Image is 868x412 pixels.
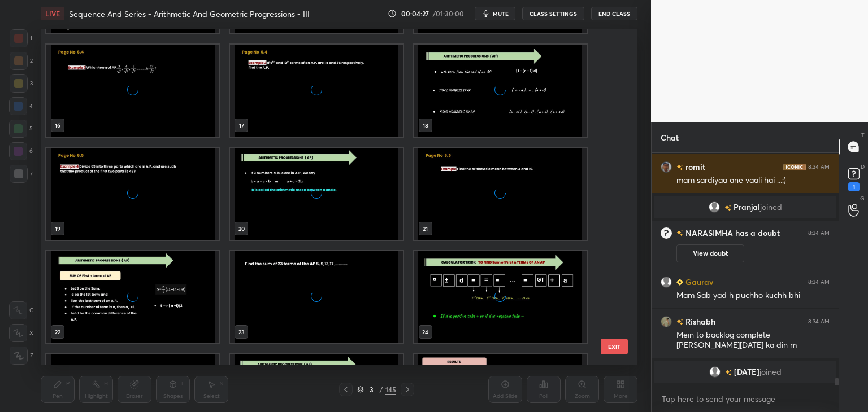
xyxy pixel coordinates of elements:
[709,366,721,378] img: default.png
[661,316,672,327] img: 3bada44f0a354f2f916f464b633e120b.jpg
[676,290,830,301] div: Mam Sab yad h puchho kuchh bhi
[808,230,830,236] div: 8:34 AM
[41,29,618,365] div: grid
[725,370,732,376] img: no-rating-badge.077c3623.svg
[683,276,713,288] h6: Gaurav
[861,131,865,139] p: T
[10,52,33,70] div: 2
[9,301,33,319] div: C
[10,165,33,183] div: 7
[661,277,672,288] img: default.png
[759,367,782,376] span: joined
[683,315,715,327] h6: Rishabh
[676,279,683,286] img: Learner_Badge_beginner_1_8b307cf2a0.svg
[601,339,628,354] button: EXIT
[783,164,806,170] img: iconic-dark.1390631f.png
[808,318,830,325] div: 8:34 AM
[652,122,688,152] p: Chat
[676,228,683,238] img: no-rating-badge.077c3623.svg
[733,228,780,238] span: has a doubt
[522,7,584,20] button: CLASS SETTINGS
[10,347,33,365] div: Z
[475,7,515,20] button: mute
[760,203,782,212] span: joined
[860,194,865,203] p: G
[380,386,383,393] div: /
[493,10,509,17] span: mute
[366,386,377,393] div: 3
[676,244,744,262] button: View doubt
[683,161,705,173] h6: romit
[734,203,760,212] span: Pranjal
[661,161,672,173] img: 4d140ab78101482fbeedac60a86b4031.jpg
[385,384,396,395] div: 145
[709,201,720,213] img: default.png
[652,153,839,385] div: grid
[848,182,860,191] div: 1
[10,29,32,47] div: 1
[676,175,830,186] div: mam sardiyaa ane vaali hai ...:)
[41,7,64,20] div: LIVE
[10,74,33,93] div: 3
[9,120,33,138] div: 5
[9,324,33,342] div: X
[808,279,830,286] div: 8:34 AM
[808,164,830,170] div: 8:34 AM
[734,367,759,376] span: [DATE]
[9,97,33,115] div: 4
[676,164,683,170] img: no-rating-badge.077c3623.svg
[683,228,733,238] h6: NARASIMHA
[9,142,33,160] div: 6
[69,8,310,19] h4: Sequence And Series - Arithmetic And Geometric Progressions - III
[676,319,683,325] img: no-rating-badge.077c3623.svg
[861,163,865,171] p: D
[591,7,637,20] button: End Class
[724,205,731,211] img: no-rating-badge.077c3623.svg
[676,330,830,351] div: Mein to backlog complete [PERSON_NAME][DATE] ka din m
